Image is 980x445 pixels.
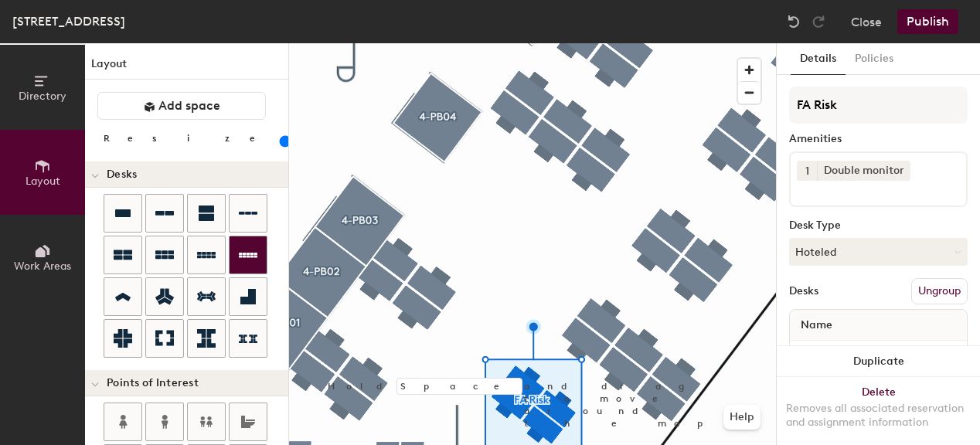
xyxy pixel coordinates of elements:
[107,377,199,389] span: Points of Interest
[777,377,980,445] button: DeleteRemoves all associated reservation and assignment information
[97,92,266,120] button: Add space
[911,278,968,304] button: Ungroup
[789,219,968,232] div: Desk Type
[12,12,125,31] div: [STREET_ADDRESS]
[19,90,66,103] span: Directory
[791,43,846,75] button: Details
[805,163,809,179] span: 1
[817,161,910,181] div: Double monitor
[789,238,968,266] button: Hoteled
[786,402,971,430] div: Removes all associated reservation and assignment information
[14,260,71,273] span: Work Areas
[786,14,801,29] img: Undo
[723,405,761,430] button: Help
[789,285,818,297] div: Desks
[846,43,903,75] button: Policies
[851,9,882,34] button: Close
[26,175,60,188] span: Layout
[793,311,840,339] span: Name
[104,132,274,144] div: Resize
[797,161,817,181] button: 1
[793,345,964,367] input: Unnamed desk
[811,14,826,29] img: Redo
[789,133,968,145] div: Amenities
[85,56,288,80] h1: Layout
[777,346,980,377] button: Duplicate
[897,9,958,34] button: Publish
[158,98,220,114] span: Add space
[107,168,137,181] span: Desks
